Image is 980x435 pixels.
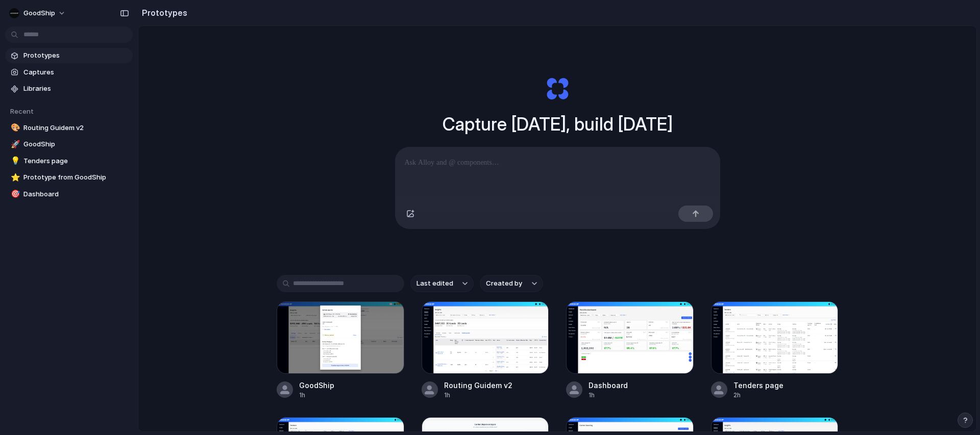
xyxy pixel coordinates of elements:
[5,81,133,96] a: Libraries
[9,139,19,149] button: 🚀
[11,139,18,150] div: 🚀
[23,84,129,94] span: Libraries
[5,170,133,185] a: ⭐Prototype from GoodShip
[299,380,334,391] div: GoodShip
[5,137,133,152] a: 🚀GoodShip
[138,7,187,19] h2: Prototypes
[23,8,55,18] span: GoodShip
[23,156,129,166] span: Tenders page
[5,153,133,169] a: 💡Tenders page
[486,278,522,289] span: Created by
[566,301,694,400] a: DashboardDashboard1h
[23,189,129,199] span: Dashboard
[9,189,19,199] button: 🎯
[11,188,18,200] div: 🎯
[23,67,129,78] span: Captures
[9,156,19,166] button: 💡
[589,380,628,391] div: Dashboard
[711,301,839,400] a: Tenders pageTenders page2h
[10,107,34,115] span: Recent
[5,120,133,136] a: 🎨Routing Guidem v2
[5,65,133,80] a: Captures
[23,139,129,149] span: GoodShip
[410,275,474,292] button: Last edited
[480,275,543,292] button: Created by
[733,391,783,400] div: 2h
[23,50,129,61] span: Prototypes
[9,172,19,183] button: ⭐
[422,301,549,400] a: Routing Guidem v2Routing Guidem v21h
[11,172,18,184] div: ⭐
[443,111,673,138] h1: Capture [DATE], build [DATE]
[9,123,19,133] button: 🎨
[11,155,18,167] div: 💡
[5,187,133,202] a: 🎯Dashboard
[299,391,334,400] div: 1h
[23,123,129,133] span: Routing Guidem v2
[5,5,71,21] button: GoodShip
[733,380,783,391] div: Tenders page
[589,391,628,400] div: 1h
[277,301,404,400] a: GoodShipGoodShip1h
[11,122,18,134] div: 🎨
[23,172,129,183] span: Prototype from GoodShip
[416,278,453,289] span: Last edited
[444,380,512,391] div: Routing Guidem v2
[444,391,512,400] div: 1h
[5,48,133,63] a: Prototypes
